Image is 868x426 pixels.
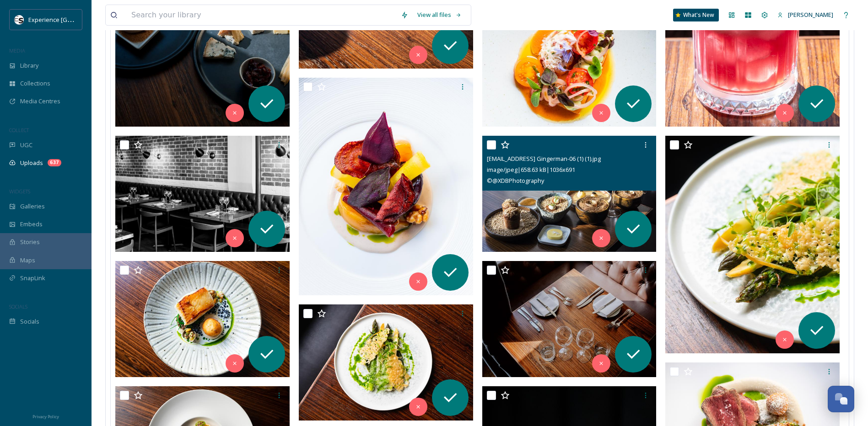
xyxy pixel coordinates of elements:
[482,11,657,127] img: ext_1755532875.864752_xdbphotography@gmail.com-SM-TheGingerman-19.jpg
[487,165,575,174] span: image/jpeg | 658.63 kB | 1036 x 691
[20,220,43,229] span: Embeds
[788,11,833,19] span: [PERSON_NAME]
[20,79,50,88] span: Collections
[20,238,40,246] span: Stories
[127,5,396,25] input: Search your library
[487,154,601,163] span: [EMAIL_ADDRESS] Gingerman-06 (1) (1).jpg
[482,136,657,252] img: ext_1755532874.601344_xdbphotography@gmail.com-SM-The Gingerman-06 (1) (1).jpg
[20,141,32,149] span: UGC
[487,176,544,185] span: © @XDBPhotography
[9,47,25,54] span: MEDIA
[20,202,45,211] span: Galleries
[20,159,43,167] span: Uploads
[48,159,61,166] div: 637
[20,256,35,265] span: Maps
[9,188,30,195] span: WIDGETS
[665,136,840,353] img: ext_1755532873.996292_xdbphotography@gmail.com-SM-TheGingerman-11 (1).jpg
[828,386,854,412] button: Open Chat
[20,274,45,282] span: SnapLink
[115,261,290,377] img: ext_1755532873.465163_xdbphotography@gmail.com-SM-Menu_The_Gingerman-18.jpg
[115,136,290,252] img: ext_1755532875.314707_xdbphotography@gmail.com-SM-TheGingerman-05.jpg
[20,317,39,326] span: Socials
[299,78,473,295] img: ext_1755532874.928825_xdbphotography@gmail.com-SM-TheGingerman-18 (3).jpg
[482,261,657,377] img: ext_1755532872.803404_xdbphotography@gmail.com-SM-TheGingerman-05 (1).jpg
[673,9,719,21] a: What's New
[20,61,38,70] span: Library
[299,304,473,421] img: ext_1755532872.969197_xdbphotography@gmail.com-SM-TheGingerman-10 (1).jpg
[9,303,27,310] span: SOCIALS
[32,414,59,420] span: Privacy Policy
[413,6,466,24] a: View all files
[20,97,60,106] span: Media Centres
[9,127,29,133] span: COLLECT
[28,15,119,24] span: Experience [GEOGRAPHIC_DATA]
[15,15,24,24] img: WSCC%20ES%20Socials%20Icon%20-%20Secondary%20-%20Black.jpg
[32,410,59,421] a: Privacy Policy
[773,6,838,24] a: [PERSON_NAME]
